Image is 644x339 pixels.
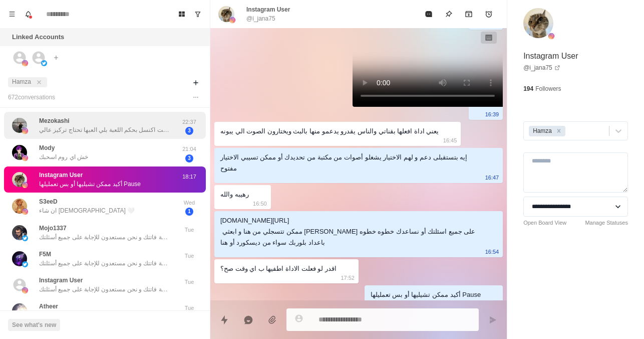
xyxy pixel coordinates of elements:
[177,199,202,207] p: Wed
[22,60,28,66] img: picture
[548,33,554,39] img: picture
[39,276,83,285] p: Instagram User
[12,118,27,133] img: picture
[22,182,28,188] img: picture
[12,172,27,187] img: picture
[22,287,28,293] img: picture
[39,285,169,294] p: سلام حبيت أذكرك لو الرسالة سابقة فاتتك و نحن مستعدون للإجابة على جميع أسئلتك
[12,199,27,214] img: picture
[485,298,499,309] p: 18:17
[177,145,202,153] p: 21:04
[50,52,62,64] button: Add account
[523,219,566,227] a: Open Board View
[419,4,439,24] button: Mark as read
[177,226,202,234] p: Tue
[341,272,355,283] p: 17:52
[530,126,553,136] div: Hamza
[190,91,202,103] button: Options
[218,6,234,22] img: picture
[479,4,499,24] button: Add reminder
[39,143,55,152] p: Mody
[12,225,27,240] img: picture
[443,135,457,146] p: 16:45
[229,17,235,23] img: picture
[523,8,553,38] img: picture
[39,206,135,215] p: ان شاء [DEMOGRAPHIC_DATA] 🤍
[12,78,31,85] span: Hamza
[246,5,290,14] p: Instagram User
[177,304,202,312] p: Tue
[483,310,503,330] button: Send message
[246,14,275,23] p: @i_jana75
[220,189,249,200] div: رهيبه والله
[177,252,202,260] p: Tue
[220,263,337,274] div: اقدر لو فعلت الاداة اطفيها ب اي وقت صح؟
[177,173,202,181] p: 18:17
[41,60,47,66] img: picture
[190,6,206,22] button: Show unread conversations
[8,319,60,331] button: See what's new
[439,4,459,24] button: Pin
[39,171,83,180] p: Instagram User
[22,235,28,241] img: picture
[22,128,28,134] img: picture
[523,50,578,62] p: Instagram User
[523,84,533,93] p: 194
[185,154,193,162] span: 3
[39,125,169,134] p: بس اضطريت اكنسل بحكم اللعبة بلي العبها تحتاج تركيز عالي 😂
[177,278,202,286] p: Tue
[39,233,169,242] p: سلام حبيت أذكرك لو الرسالة سابقة فاتتك و نحن مستعدون للإجابة على جميع أسئلتك
[535,84,561,93] p: Followers
[585,219,628,227] a: Manage Statuses
[39,259,169,268] p: سلام حبيت أذكرك لو الرسالة سابقة فاتتك و نحن مستعدون للإجابة على جميع أسئلتك
[12,32,64,42] p: Linked Accounts
[12,303,27,318] img: picture
[214,310,234,330] button: Quick replies
[22,209,28,215] img: picture
[39,250,51,259] p: F5M
[34,77,44,87] button: close
[220,152,481,174] div: إيه بتستقبلى دعم و لهم الاختيار يشغلو أصوات من مكتبة من تحديدك أو ممكن تسيبي الاختيار مفتوح
[253,198,267,209] p: 16:50
[220,215,481,248] div: [DOMAIN_NAME][URL] ممكن تتسجلي من هنا و ابعثي [PERSON_NAME] على جميع اسئلتك أو نساعدك خطوه خطوه ب...
[523,63,560,72] a: @i_jana75
[4,6,20,22] button: Menu
[485,172,499,183] p: 16:47
[459,4,479,24] button: Archive
[185,208,193,216] span: 1
[39,152,88,161] p: خش اي روم اسحبك
[485,109,499,120] p: 16:39
[39,116,70,125] p: Mezokashi
[8,93,55,102] p: 672 conversation s
[174,6,190,22] button: Board View
[185,127,193,135] span: 3
[22,261,28,267] img: picture
[39,180,141,189] p: أكيد ممكن تشيليها أو بس تعمليلها Pause
[12,251,27,266] img: picture
[20,6,36,22] button: Notifications
[371,289,481,300] div: أكيد ممكن تشيليها أو بس تعمليلها Pause
[12,145,27,160] img: picture
[238,310,258,330] button: Reply with AI
[262,310,282,330] button: Add media
[220,126,439,137] div: يعني اداة افعلها بقناتي والناس يقدرو يدعمو منها بالبث ويختارون الصوت الي يبونه
[39,224,67,233] p: Mojo1337
[190,77,202,89] button: Add filters
[553,126,564,136] div: Remove Hamza
[485,246,499,257] p: 16:54
[177,118,202,126] p: 22:37
[39,302,58,311] p: Atheer
[22,155,28,161] img: picture
[39,197,58,206] p: S3eeD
